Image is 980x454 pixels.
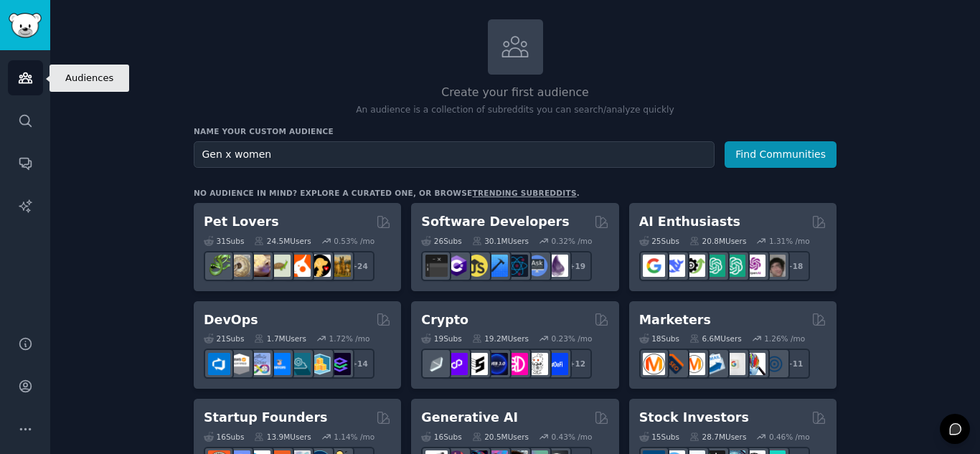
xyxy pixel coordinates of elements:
[639,409,749,427] h2: Stock Investors
[552,236,593,246] div: 0.32 % /mo
[639,334,679,344] div: 18 Sub s
[208,255,230,277] img: herpetology
[194,84,837,102] h2: Create your first audience
[329,353,351,375] img: PlatformEngineers
[308,353,331,375] img: aws_cdk
[308,255,331,277] img: PetAdvice
[194,188,580,198] div: No audience in mind? Explore a curated one, or browse .
[334,236,374,246] div: 0.53 % /mo
[486,353,508,375] img: web3
[643,255,665,277] img: GoogleGeminiAI
[194,141,715,168] input: Pick a short name, like "Digital Marketers" or "Movie-Goers"
[743,353,765,375] img: MarketingResearch
[254,334,306,344] div: 1.7M Users
[421,334,461,344] div: 19 Sub s
[254,432,311,442] div: 13.9M Users
[421,311,468,329] h2: Crypto
[506,353,528,375] img: defiblockchain
[552,334,593,344] div: 0.23 % /mo
[562,251,592,281] div: + 19
[421,213,569,231] h2: Software Developers
[466,353,488,375] img: ethstaker
[689,236,746,246] div: 20.8M Users
[268,353,291,375] img: DevOpsLinks
[425,353,448,375] img: ethfinance
[329,334,370,344] div: 1.72 % /mo
[552,432,593,442] div: 0.43 % /mo
[9,13,42,38] img: GummySearch logo
[268,255,291,277] img: turtle
[228,255,250,277] img: ballpython
[769,236,810,246] div: 1.31 % /mo
[446,353,468,375] img: 0xPolygon
[526,353,548,375] img: CryptoNews
[725,141,837,168] button: Find Communities
[194,104,837,117] p: An audience is a collection of subreddits you can search/analyze quickly
[334,432,374,442] div: 1.14 % /mo
[472,432,529,442] div: 20.5M Users
[421,236,461,246] div: 26 Sub s
[703,353,725,375] img: Emailmarketing
[472,189,576,197] a: trending subreddits
[446,255,468,277] img: csharp
[425,255,448,277] img: software
[254,236,311,246] div: 24.5M Users
[546,255,568,277] img: elixir
[743,255,765,277] img: OpenAIDev
[643,353,665,375] img: content_marketing
[204,213,279,231] h2: Pet Lovers
[663,255,685,277] img: DeepSeek
[769,432,810,442] div: 0.46 % /mo
[288,255,311,277] img: cockatiel
[562,349,592,379] div: + 12
[723,353,745,375] img: googleads
[546,353,568,375] img: defi_
[723,255,745,277] img: chatgpt_prompts_
[683,255,705,277] img: AItoolsCatalog
[421,432,461,442] div: 16 Sub s
[204,334,244,344] div: 21 Sub s
[526,255,548,277] img: AskComputerScience
[204,311,258,329] h2: DevOps
[780,349,810,379] div: + 11
[703,255,725,277] img: chatgpt_promptDesign
[248,255,270,277] img: leopardgeckos
[639,236,679,246] div: 25 Sub s
[472,236,529,246] div: 30.1M Users
[248,353,270,375] img: Docker_DevOps
[689,334,742,344] div: 6.6M Users
[506,255,528,277] img: reactnative
[639,311,711,329] h2: Marketers
[486,255,508,277] img: iOSProgramming
[204,409,327,427] h2: Startup Founders
[194,126,837,136] h3: Name your custom audience
[780,251,810,281] div: + 18
[228,353,250,375] img: AWS_Certified_Experts
[763,353,786,375] img: OnlineMarketing
[639,213,740,231] h2: AI Enthusiasts
[344,251,374,281] div: + 24
[472,334,529,344] div: 19.2M Users
[208,353,230,375] img: azuredevops
[663,353,685,375] img: bigseo
[204,432,244,442] div: 16 Sub s
[288,353,311,375] img: platformengineering
[689,432,746,442] div: 28.7M Users
[466,255,488,277] img: learnjavascript
[344,349,374,379] div: + 14
[764,334,805,344] div: 1.26 % /mo
[683,353,705,375] img: AskMarketing
[329,255,351,277] img: dogbreed
[421,409,518,427] h2: Generative AI
[763,255,786,277] img: ArtificalIntelligence
[639,432,679,442] div: 15 Sub s
[204,236,244,246] div: 31 Sub s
